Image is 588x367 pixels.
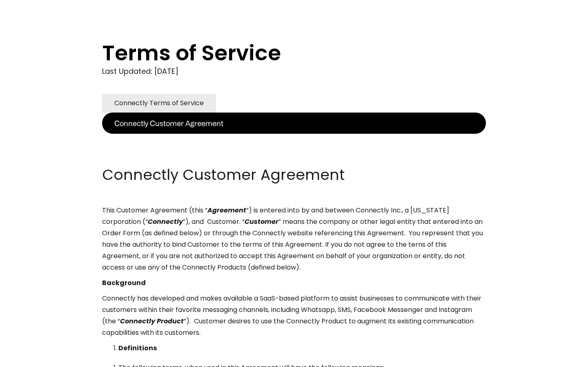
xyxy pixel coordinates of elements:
[102,134,486,145] p: ‍
[120,316,184,326] em: Connectly Product
[118,343,157,353] strong: Definitions
[16,353,49,364] ul: Language list
[102,205,486,273] p: This Customer Agreement (this “ ”) is entered into by and between Connectly Inc., a [US_STATE] co...
[245,217,278,226] em: Customer
[114,117,223,129] div: Connectly Customer Agreement
[8,352,49,364] aside: Language selected: English
[102,293,486,338] p: Connectly has developed and makes available a SaaS-based platform to assist businesses to communi...
[114,97,204,109] div: Connectly Terms of Service
[102,149,486,161] p: ‍
[207,206,246,215] em: Agreement
[102,278,146,287] strong: Background
[102,65,486,77] div: Last Updated: [DATE]
[102,165,486,185] h2: Connectly Customer Agreement
[148,217,183,226] em: Connectly
[102,41,453,65] h1: Terms of Service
